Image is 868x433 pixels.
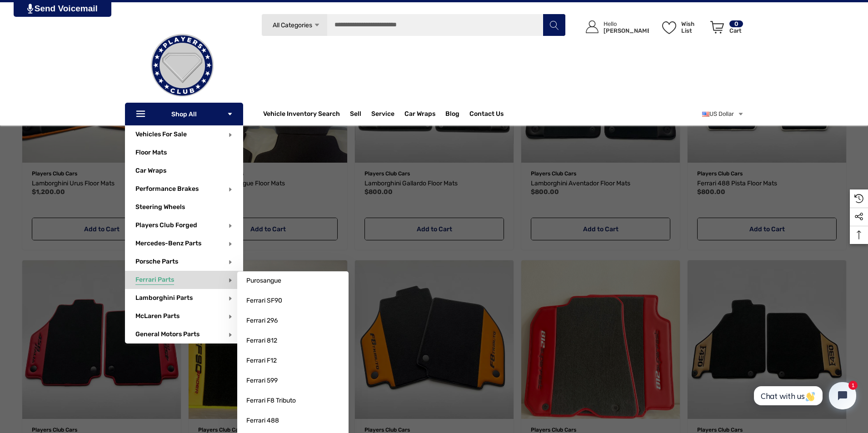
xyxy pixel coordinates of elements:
iframe: Tidio Chat [744,374,864,417]
span: Performance Brakes [135,185,199,195]
a: Service [371,110,394,120]
a: Steering Wheels [135,198,243,216]
a: Sell [350,105,371,123]
a: McLaren Parts [135,312,180,320]
a: Vehicle Inventory Search [263,110,340,120]
span: Mercedes-Benz Parts [135,239,201,249]
svg: Icon Arrow Down [227,111,233,117]
a: Players Club Forged [135,221,197,229]
span: Ferrari 296 [246,317,278,325]
span: Vehicles For Sale [135,130,187,140]
span: Ferrari SF90 [246,297,282,305]
p: Hello [604,20,649,27]
svg: Wish List [662,21,676,34]
span: Ferrari 599 [246,377,278,385]
a: Porsche Parts [135,258,178,265]
span: All Categories [272,21,312,29]
p: Shop All [125,103,243,125]
span: Lamborghini Parts [135,294,193,304]
span: Floor Mats [135,149,167,159]
a: Blog [445,110,459,120]
span: Sell [350,110,361,120]
a: Contact Us [469,110,504,120]
a: Vehicles For Sale [135,130,187,138]
a: USD [702,105,744,123]
span: Steering Wheels [135,203,185,213]
p: 0 [729,20,743,27]
a: Performance Brakes [135,185,199,193]
svg: Social Media [854,212,863,221]
span: Porsche Parts [135,258,178,268]
a: Lamborghini Parts [135,294,193,302]
a: Sign in [575,11,653,43]
span: Ferrari F12 [246,357,277,365]
span: Car Wraps [404,110,435,120]
a: General Motors Parts [135,330,200,338]
span: Players Club Forged [135,221,197,231]
svg: Icon User Account [586,20,599,33]
span: Ferrari F8 Tributo [246,397,296,405]
a: Car Wraps [135,162,243,180]
p: Cart [729,27,743,34]
svg: Top [850,230,868,239]
p: [PERSON_NAME] [604,27,649,34]
svg: Icon Line [135,109,149,119]
span: Ferrari 488 [246,417,279,425]
svg: Recently Viewed [854,194,863,203]
a: Floor Mats [135,144,243,162]
span: Ferrari 812 [246,337,277,345]
img: Players Club | Cars For Sale [137,20,228,111]
svg: Review Your Cart [710,21,724,34]
span: Purosangue [246,277,281,285]
span: General Motors Parts [135,330,200,340]
p: Wish List [681,20,705,34]
span: Car Wraps [135,167,166,177]
a: All Categories Icon Arrow Down Icon Arrow Up [261,14,327,36]
button: Search [543,14,565,36]
a: Wish List Wish List [658,11,706,43]
svg: Icon Arrow Down [314,22,320,29]
a: Cart with 0 items [706,11,744,47]
span: McLaren Parts [135,312,180,322]
span: Ferrari Parts [135,276,174,286]
a: Ferrari Parts [135,276,174,284]
a: Mercedes-Benz Parts [135,239,201,247]
a: Car Wraps [404,105,445,123]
